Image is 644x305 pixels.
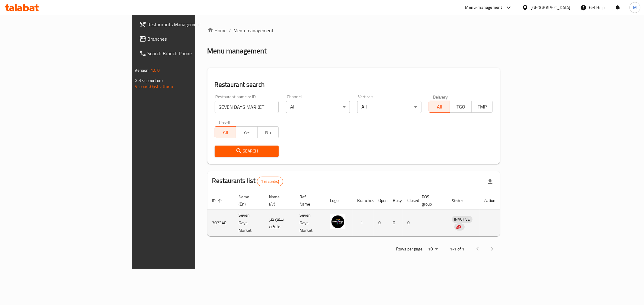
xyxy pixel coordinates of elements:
[236,126,258,138] button: Yes
[403,210,417,236] td: 0
[453,102,469,111] span: TGO
[374,191,388,210] th: Open
[264,210,295,236] td: سفن ديز ماركت
[353,191,374,210] th: Branches
[300,193,318,208] span: Ref. Name
[257,179,283,184] span: 1 record(s)
[431,102,448,111] span: All
[330,214,345,229] img: Seven Days Market
[388,191,403,210] th: Busy
[295,210,325,236] td: Seven Days Market
[148,35,235,42] span: Branches
[207,191,501,236] table: enhanced table
[480,191,501,210] th: Action
[474,102,491,111] span: TMP
[450,245,464,253] p: 1-1 of 1
[426,245,440,254] div: Rows per page:
[207,46,267,56] h2: Menu management
[148,50,235,57] span: Search Branch Phone
[403,191,417,210] th: Closed
[257,126,279,138] button: No
[452,216,473,223] span: INACTIVE
[286,101,350,113] div: All
[215,101,279,113] input: Search for restaurant name or ID..
[269,193,288,208] span: Name (Ar)
[215,80,493,89] h2: Restaurant search
[396,245,423,253] p: Rows per page:
[260,128,277,137] span: No
[325,191,353,210] th: Logo
[134,17,239,32] a: Restaurants Management
[450,101,472,113] button: TGO
[239,128,255,137] span: Yes
[388,210,403,236] td: 0
[353,210,374,236] td: 1
[531,4,571,11] div: [GEOGRAPHIC_DATA]
[429,101,450,113] button: All
[456,224,461,230] img: delivery hero logo
[633,4,637,11] span: M
[454,223,465,231] div: Indicates that the vendor menu management has been moved to DH Catalog service
[148,21,235,28] span: Restaurants Management
[217,128,234,137] span: All
[212,176,283,186] h2: Restaurants list
[239,193,257,208] span: Name (En)
[471,101,493,113] button: TMP
[135,77,163,84] span: Get support on:
[215,146,279,157] button: Search
[234,27,274,34] span: Menu management
[465,4,502,11] div: Menu-management
[134,32,239,46] a: Branches
[151,66,160,74] span: 1.0.0
[215,126,236,138] button: All
[357,101,421,113] div: All
[219,147,274,155] span: Search
[207,27,500,34] nav: breadcrumb
[483,174,498,189] div: Export file
[219,120,230,124] label: Upsell
[234,210,264,236] td: Seven Days Market
[212,197,224,204] span: ID
[452,197,472,204] span: Status
[422,193,440,208] span: POS group
[134,46,239,61] a: Search Branch Phone
[135,83,173,90] a: Support.OpsPlatform
[135,66,150,74] span: Version:
[433,95,448,99] label: Delivery
[374,210,388,236] td: 0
